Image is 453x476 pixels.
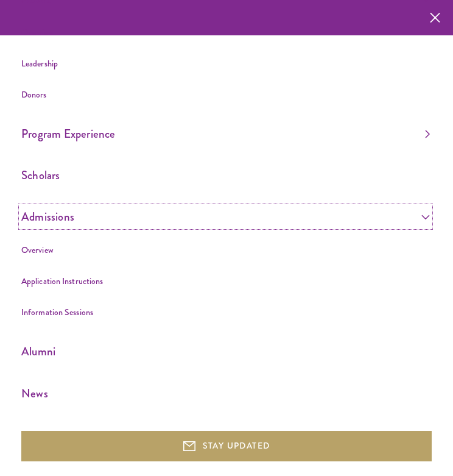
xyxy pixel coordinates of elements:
[21,275,103,287] a: Application Instructions
[21,244,54,256] a: Overview
[21,165,430,185] a: Scholars
[21,57,58,69] a: Leadership
[21,26,54,38] a: Overview
[21,124,430,144] a: Program Experience
[21,306,93,318] a: Information Sessions
[21,341,430,361] a: Alumni
[21,431,432,461] button: STAY UPDATED
[21,207,430,227] a: Admissions
[21,88,47,101] a: Donors
[21,383,430,403] a: News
